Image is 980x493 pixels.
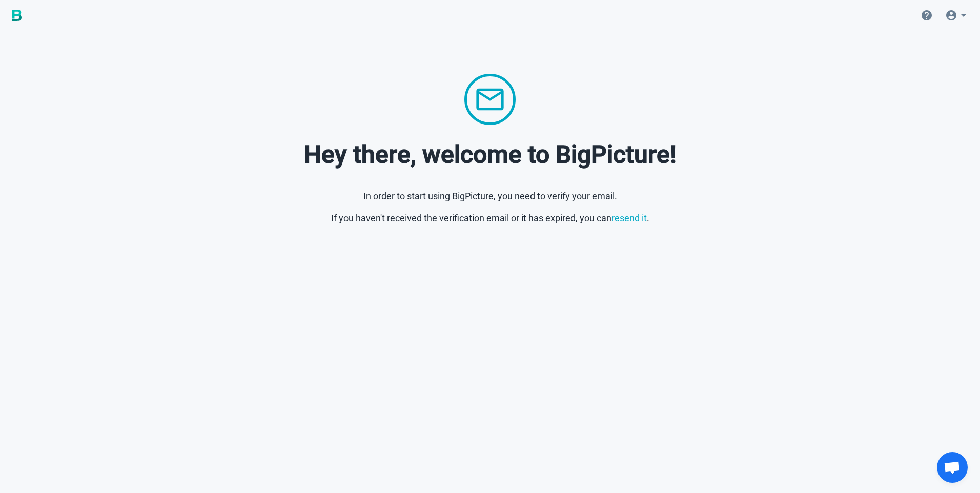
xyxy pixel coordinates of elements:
[611,213,647,223] a: resend it
[937,452,968,483] div: Open chat
[16,211,964,225] p: If you haven't received the verification email or it has expired, you can .
[12,10,22,21] img: BigPicture.io
[16,189,964,203] p: In order to start using BigPicture, you need to verify your email.
[16,137,964,173] h1: Hey there, welcome to BigPicture!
